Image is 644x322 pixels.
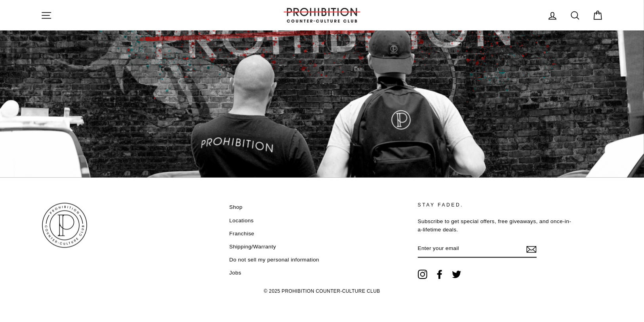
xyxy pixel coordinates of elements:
[229,228,254,240] a: Franchise
[229,202,242,214] a: Shop
[229,254,319,266] a: Do not sell my personal information
[229,215,254,227] a: Locations
[282,8,362,23] img: PROHIBITION COUNTER-CULTURE CLUB
[418,218,574,235] p: Subscribe to get special offers, free giveaways, and once-in-a-lifetime deals.
[41,285,603,299] p: © 2025 PROHIBITION COUNTER-CULTURE CLUB
[418,202,574,209] p: STAY FADED.
[41,202,88,249] img: PROHIBITION COUNTER-CULTURE CLUB
[229,267,241,279] a: Jobs
[418,241,537,258] input: Enter your email
[229,241,276,253] a: Shipping/Warranty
